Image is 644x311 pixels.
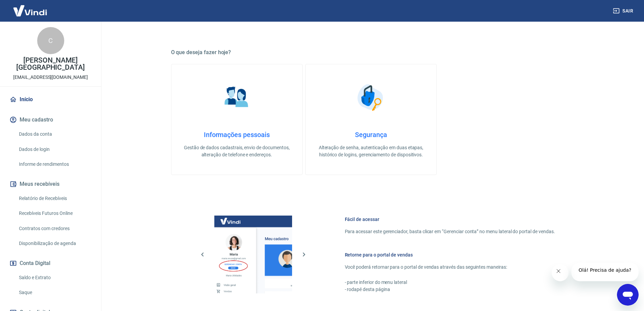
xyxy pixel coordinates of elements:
[171,49,571,56] h5: O que deseja fazer hoje?
[5,57,96,71] p: [PERSON_NAME] [GEOGRAPHIC_DATA]
[8,112,93,127] button: Meu cadastro
[13,74,88,81] p: [EMAIL_ADDRESS][DOMAIN_NAME]
[16,271,93,285] a: Saldo e Extrato
[16,192,93,205] a: Relatório de Recebíveis
[345,264,555,271] p: Você poderá retornar para o portal de vendas através das seguintes maneiras:
[182,131,291,139] h4: Informações pessoais
[354,81,388,114] img: Segurança
[8,92,93,107] a: Início
[16,206,93,220] a: Recebíveis Futuros Online
[16,127,93,141] a: Dados da conta
[345,279,555,286] p: - parte inferior do menu lateral
[16,286,93,299] a: Saque
[16,142,93,156] a: Dados de login
[617,284,639,306] iframe: Botão para abrir a janela de mensagens
[345,216,555,223] h6: Fácil de acessar
[16,157,93,171] a: Informe de rendimentos
[305,64,437,175] a: SegurançaSegurançaAlteração de senha, autenticação em duas etapas, histórico de logins, gerenciam...
[16,222,93,236] a: Contratos com credores
[345,286,555,293] p: - rodapé desta página
[8,0,52,21] img: Vindi
[552,264,569,281] iframe: Fechar mensagem
[37,27,64,54] div: C
[316,131,426,139] h4: Segurança
[8,177,93,192] button: Meus recebíveis
[345,228,555,235] p: Para acessar este gerenciador, basta clicar em “Gerenciar conta” no menu lateral do portal de ven...
[612,5,636,17] button: Sair
[220,81,254,114] img: Informações pessoais
[345,251,555,258] h6: Retorne para o portal de vendas
[571,263,639,281] iframe: Mensagem da empresa
[8,256,93,271] button: Conta Digital
[214,216,292,293] img: Imagem da dashboard mostrando o botão de gerenciar conta na sidebar no lado esquerdo
[182,144,291,158] p: Gestão de dados cadastrais, envio de documentos, alteração de telefone e endereços.
[171,64,303,175] a: Informações pessoaisInformações pessoaisGestão de dados cadastrais, envio de documentos, alteraçã...
[16,237,93,250] a: Disponibilização de agenda
[316,144,426,158] p: Alteração de senha, autenticação em duas etapas, histórico de logins, gerenciamento de dispositivos.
